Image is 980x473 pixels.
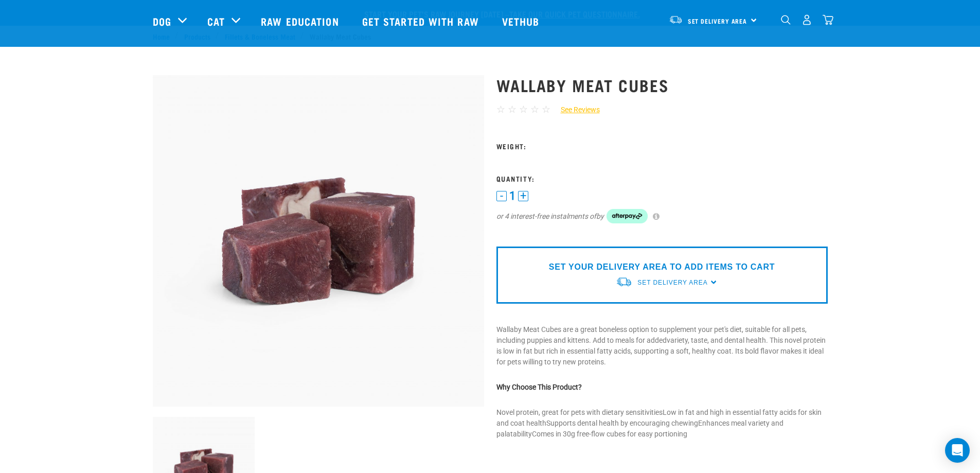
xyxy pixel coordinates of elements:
span: 1 [509,190,515,201]
h3: Quantity: [496,174,828,182]
span: ☆ [519,103,528,115]
img: van-moving.png [669,15,683,24]
button: + [518,191,528,201]
button: - [496,191,507,201]
span: Set Delivery Area [688,19,747,23]
a: Get started with Raw [352,1,492,42]
span: Set Delivery Area [637,279,707,286]
a: See Reviews [550,104,600,115]
div: or 4 interest-free instalments of by [496,209,828,223]
a: Raw Education [251,1,351,42]
span: ☆ [496,103,505,115]
img: van-moving.png [616,276,632,287]
h1: Wallaby Meat Cubes [496,76,828,94]
strong: Why Choose This Product? [496,383,582,391]
h3: Weight: [496,142,828,150]
span: ☆ [542,103,550,115]
p: Wallaby Meat Cubes are a great boneless option to supplement your pet's diet, suitable for all pe... [496,324,828,367]
p: SET YOUR DELIVERY AREA TO ADD ITEMS TO CART [549,261,775,273]
a: Cat [207,13,225,29]
a: Dog [153,13,171,29]
p: Novel protein, great for pets with dietary sensitivitiesLow in fat and high in essential fatty ac... [496,407,828,440]
img: home-icon-1@2x.png [781,15,791,25]
div: Open Intercom Messenger [945,438,970,463]
img: user.png [801,14,812,25]
img: Afterpay [607,209,648,223]
img: Wallaby Meat Cubes [153,75,484,407]
a: Vethub [492,1,553,42]
span: ☆ [508,103,516,115]
img: home-icon@2x.png [823,14,833,25]
span: ☆ [530,103,539,115]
